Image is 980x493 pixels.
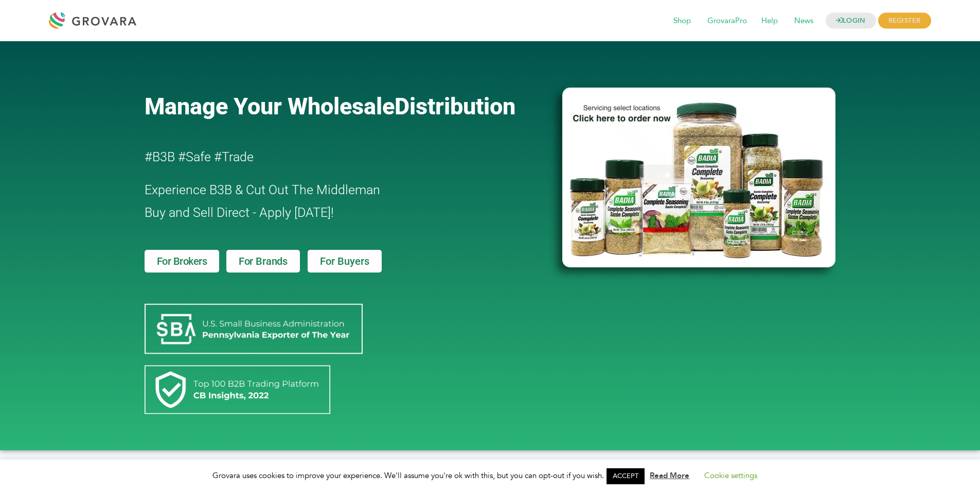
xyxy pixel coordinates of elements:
[607,468,645,484] a: ACCEPT
[395,93,515,120] span: Distribution
[308,250,382,273] a: For Buyers
[700,11,754,31] span: GrovaraPro
[878,13,931,29] span: REGISTER
[666,11,698,31] span: Shop
[145,146,504,168] h2: #B3B #Safe #Trade
[754,15,785,27] a: Help
[157,256,207,266] span: For Brokers
[320,256,369,266] span: For Buyers
[145,250,220,273] a: For Brokers
[826,13,876,29] a: LOGIN
[787,15,821,27] a: News
[145,182,380,197] span: Experience B3B & Cut Out The Middleman
[754,11,785,31] span: Help
[145,93,395,120] span: Manage Your Wholesale
[650,470,689,481] a: Read More
[145,93,546,120] a: Manage Your WholesaleDistribution
[704,470,757,481] a: Cookie settings
[239,256,288,266] span: For Brands
[666,15,698,27] a: Shop
[226,250,300,273] a: For Brands
[787,11,821,31] span: News
[700,15,754,27] a: GrovaraPro
[212,470,768,481] span: Grovara uses cookies to improve your experience. We'll assume you're ok with this, but you can op...
[145,205,334,220] span: Buy and Sell Direct - Apply [DATE]!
